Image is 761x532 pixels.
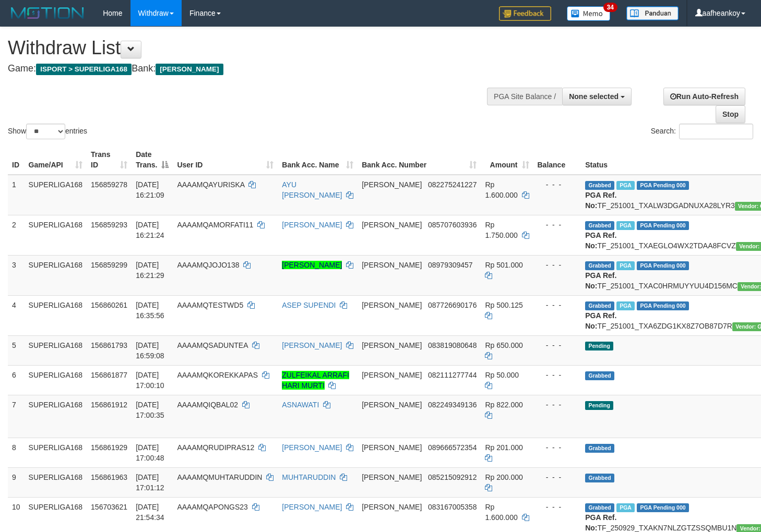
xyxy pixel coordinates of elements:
div: - - - [538,370,577,380]
label: Search: [651,124,753,139]
span: Rp 1.600.000 [485,503,517,522]
span: [PERSON_NAME] [362,503,422,511]
b: PGA Ref. No: [585,231,616,250]
span: Copy 085215092912 to clipboard [428,473,477,481]
span: Grabbed [585,503,614,512]
span: [DATE] 16:59:08 [136,341,164,360]
img: Button%20Memo.svg [567,6,611,21]
span: Rp 501.000 [485,261,522,269]
td: SUPERLIGA168 [25,295,87,335]
span: 156861963 [91,473,127,481]
span: Copy 087726690176 to clipboard [428,301,477,309]
div: - - - [538,220,577,230]
span: AAAAMQTESTWD5 [177,301,243,309]
a: [PERSON_NAME] [282,221,342,229]
span: Copy 082111277744 to clipboard [428,371,477,379]
input: Search: [679,124,753,139]
td: SUPERLIGA168 [25,395,87,438]
td: SUPERLIGA168 [25,255,87,295]
span: [DATE] 16:21:09 [136,180,164,199]
span: [DATE] 16:35:56 [136,301,164,320]
span: AAAAMQSADUNTEA [177,341,247,349]
span: PGA Pending [637,261,689,270]
td: SUPERLIGA168 [25,335,87,365]
div: - - - [538,502,577,512]
span: 156703621 [91,503,127,511]
img: Feedback.jpg [499,6,551,21]
td: SUPERLIGA168 [25,438,87,467]
span: Pending [585,401,613,410]
span: Copy 083167005358 to clipboard [428,503,477,511]
th: Amount: activate to sort column ascending [481,145,533,175]
span: AAAAMQAMORFATI11 [177,221,253,229]
span: 156861929 [91,443,127,452]
td: 7 [8,395,25,438]
td: 6 [8,365,25,395]
span: [PERSON_NAME] [362,261,422,269]
th: ID [8,145,25,175]
span: AAAAMQRUDIPRAS12 [177,443,254,452]
span: Rp 650.000 [485,341,522,349]
span: Rp 822.000 [485,401,522,409]
th: Date Trans.: activate to sort column descending [132,145,173,175]
span: AAAAMQIQBAL02 [177,401,238,409]
img: MOTION_logo.png [8,5,87,21]
label: Show entries [8,124,87,139]
span: PGA Pending [637,181,689,190]
td: SUPERLIGA168 [25,467,87,497]
a: ZULFEIKAL ARRAFI HARI MURTI [282,371,349,390]
span: 156859278 [91,180,127,189]
h4: Game: Bank: [8,64,497,74]
a: [PERSON_NAME] [282,341,342,349]
td: SUPERLIGA168 [25,365,87,395]
span: Grabbed [585,474,614,482]
span: Grabbed [585,181,614,190]
b: PGA Ref. No: [585,191,616,210]
span: Rp 50.000 [485,371,519,379]
span: Grabbed [585,444,614,453]
span: Rp 1.750.000 [485,221,517,239]
td: 1 [8,175,25,215]
select: Showentries [26,124,65,139]
span: 156861877 [91,371,127,379]
div: - - - [538,442,577,453]
img: panduan.png [626,6,679,20]
th: Bank Acc. Name: activate to sort column ascending [278,145,358,175]
span: [DATE] 21:54:34 [136,503,164,522]
span: [PERSON_NAME] [362,371,422,379]
span: Marked by aafheankoy [616,181,635,190]
span: Copy 082249349136 to clipboard [428,401,477,409]
span: Copy 089666572354 to clipboard [428,443,477,452]
span: [PERSON_NAME] [362,401,422,409]
span: Marked by aafmaleo [616,301,635,310]
td: SUPERLIGA168 [25,215,87,255]
span: AAAAMQMUHTARUDDIN [177,473,262,481]
a: ASNAWATI [282,401,319,409]
span: [DATE] 16:21:24 [136,221,164,239]
th: Game/API: activate to sort column ascending [25,145,87,175]
th: User ID: activate to sort column ascending [173,145,278,175]
span: [DATE] 16:21:29 [136,261,164,280]
div: PGA Site Balance / [487,88,562,105]
span: 156859299 [91,261,127,269]
span: None selected [569,92,619,101]
span: Copy 085707603936 to clipboard [428,221,477,229]
div: - - - [538,472,577,482]
span: 156860261 [91,301,127,309]
a: [PERSON_NAME] [282,261,342,269]
div: - - - [538,300,577,310]
span: Rp 200.000 [485,473,522,481]
span: Rp 201.000 [485,443,522,452]
td: 9 [8,467,25,497]
span: [DATE] 17:01:12 [136,473,164,492]
td: 4 [8,295,25,335]
span: 34 [603,3,617,12]
span: Marked by aafheankoy [616,261,635,270]
a: Run Auto-Refresh [663,88,745,105]
span: [PERSON_NAME] [362,341,422,349]
div: - - - [538,260,577,270]
td: 5 [8,335,25,365]
span: PGA Pending [637,221,689,230]
span: Pending [585,342,613,350]
div: - - - [538,400,577,410]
